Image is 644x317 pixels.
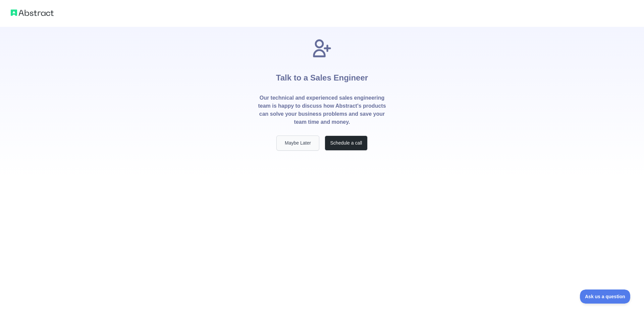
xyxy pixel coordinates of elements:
[325,136,368,151] button: Schedule a call
[11,8,54,17] img: Abstract logo
[276,136,319,151] button: Maybe Later
[258,94,386,126] p: Our technical and experienced sales engineering team is happy to discuss how Abstract's products ...
[276,59,368,94] h1: Talk to a Sales Engineer
[580,289,631,304] iframe: Toggle Customer Support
